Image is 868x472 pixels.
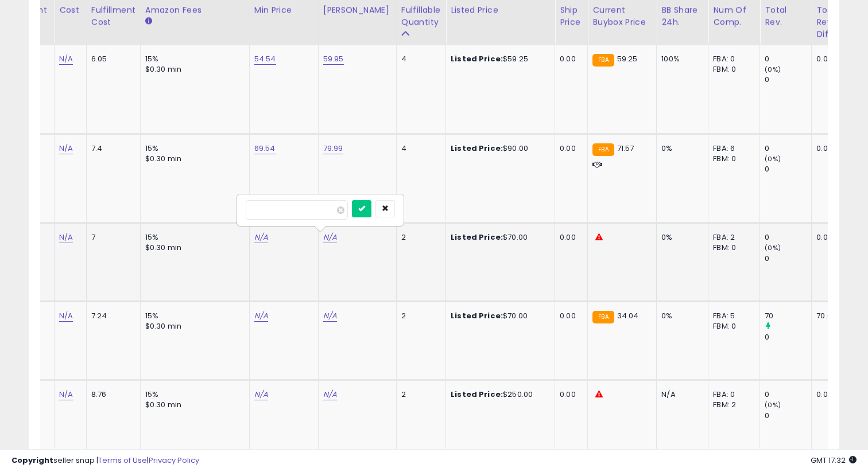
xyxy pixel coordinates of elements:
[254,310,268,322] a: N/A
[401,143,437,154] div: 4
[451,310,503,321] b: Listed Price:
[560,389,579,400] div: 0.00
[59,232,73,243] a: N/A
[11,455,53,466] strong: Copyright
[145,143,241,154] div: 15%
[661,232,699,243] div: 0%
[91,4,135,28] div: Fulfillment Cost
[59,53,73,65] a: N/A
[451,4,550,16] div: Listed Price
[765,4,807,28] div: Total Rev.
[713,311,751,321] div: FBA: 5
[661,311,699,321] div: 0%
[451,53,503,64] b: Listed Price:
[401,54,437,64] div: 4
[661,389,699,400] div: N/A
[451,143,546,154] div: $90.00
[323,143,343,154] a: 79.99
[816,4,847,40] div: Total Rev. Diff.
[713,321,751,331] div: FBM: 0
[451,54,546,64] div: $59.25
[765,400,781,409] small: (0%)
[91,232,131,243] div: 7
[592,4,652,28] div: Current Buybox Price
[816,389,843,400] div: 0.00
[145,400,241,410] div: $0.30 min
[560,143,579,154] div: 0.00
[451,232,546,243] div: $70.00
[59,310,73,322] a: N/A
[145,154,241,164] div: $0.30 min
[59,4,82,16] div: Cost
[254,232,268,243] a: N/A
[713,400,751,410] div: FBM: 2
[145,243,241,253] div: $0.30 min
[59,143,73,154] a: N/A
[451,232,503,243] b: Listed Price:
[91,143,131,154] div: 7.4
[765,232,811,243] div: 0
[91,54,131,64] div: 6.05
[617,143,634,154] span: 71.57
[765,253,811,264] div: 0
[91,389,131,400] div: 8.76
[323,310,337,322] a: N/A
[3,4,49,16] div: Fulfillment
[145,311,241,321] div: 15%
[451,389,546,400] div: $250.00
[765,389,811,400] div: 0
[560,311,579,321] div: 0.00
[145,389,241,400] div: 15%
[592,143,614,156] small: FBA
[816,311,843,321] div: 70.00
[765,143,811,154] div: 0
[401,4,441,28] div: Fulfillable Quantity
[145,232,241,243] div: 15%
[765,332,811,342] div: 0
[560,4,583,28] div: Ship Price
[713,154,751,164] div: FBM: 0
[765,243,781,252] small: (0%)
[145,54,241,64] div: 15%
[661,54,699,64] div: 100%
[401,232,437,243] div: 2
[811,455,857,466] span: 2025-10-12 17:32 GMT
[254,4,313,16] div: Min Price
[765,75,811,85] div: 0
[254,53,276,65] a: 54.54
[765,65,781,74] small: (0%)
[661,143,699,154] div: 0%
[145,64,241,75] div: $0.30 min
[713,143,751,154] div: FBA: 6
[98,455,147,466] a: Terms of Use
[401,389,437,400] div: 2
[713,4,755,28] div: Num of Comp.
[713,389,751,400] div: FBA: 0
[11,455,199,466] div: seller snap | |
[617,310,639,321] span: 34.04
[713,64,751,75] div: FBM: 0
[59,389,73,400] a: N/A
[816,232,843,243] div: 0.00
[323,4,392,16] div: [PERSON_NAME]
[149,455,199,466] a: Privacy Policy
[661,4,703,28] div: BB Share 24h.
[323,232,337,243] a: N/A
[145,16,152,26] small: Amazon Fees.
[323,53,344,65] a: 59.95
[323,389,337,400] a: N/A
[145,4,245,16] div: Amazon Fees
[145,321,241,331] div: $0.30 min
[765,154,781,163] small: (0%)
[765,164,811,174] div: 0
[617,53,638,64] span: 59.25
[560,232,579,243] div: 0.00
[401,311,437,321] div: 2
[816,143,843,154] div: 0.00
[451,143,503,154] b: Listed Price:
[254,143,276,154] a: 69.54
[713,232,751,243] div: FBA: 2
[816,54,843,64] div: 0.00
[451,311,546,321] div: $70.00
[451,389,503,400] b: Listed Price:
